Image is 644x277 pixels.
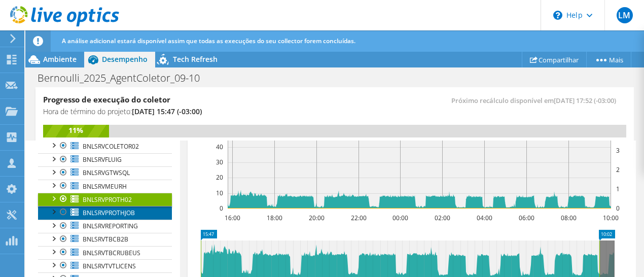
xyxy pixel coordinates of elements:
[616,165,620,174] text: 2
[83,262,136,270] span: BNLSRVTVTLICENS
[553,11,562,20] svg: \n
[83,142,139,151] span: BNLSRVCOLETOR02
[435,214,450,222] text: 02:00
[392,214,408,222] text: 00:00
[83,168,130,177] span: BNLSRVGTWSQL
[38,153,172,166] a: BNLSRVFLUIG
[83,222,138,230] span: BNLSRVREPORTING
[38,140,172,153] a: BNLSRVCOLETOR02
[216,143,223,151] text: 40
[43,125,109,136] div: 11%
[173,54,218,64] span: Tech Refresh
[132,107,202,116] span: [DATE] 15:47 (-03:00)
[225,214,240,222] text: 16:00
[616,185,620,193] text: 1
[33,73,216,84] h1: Bernoulli_2025_AgentColetor_09-10
[43,106,202,117] h4: Hora de término do projeto:
[102,54,148,64] span: Desempenho
[83,155,122,164] span: BNLSRVFLUIG
[216,173,223,182] text: 20
[561,214,577,222] text: 08:00
[603,214,619,222] text: 10:00
[43,54,77,64] span: Ambiente
[586,52,631,67] a: Mais
[83,209,135,217] span: BNLSRVPROTHJOB
[554,96,616,105] span: [DATE] 17:52 (-03:00)
[83,249,140,257] span: BNLSRVTBCRUBEUS
[38,246,172,259] a: BNLSRVTBCRUBEUS
[83,195,132,204] span: BNLSRVPROTH02
[522,52,587,67] a: Compartilhar
[38,259,172,272] a: BNLSRVTVTLICENS
[83,182,127,191] span: BNLSRVMEURH
[616,204,620,213] text: 0
[477,214,492,222] text: 04:00
[83,235,128,244] span: BNLSRVTBCB2B
[267,214,282,222] text: 18:00
[216,158,223,166] text: 30
[220,204,223,213] text: 0
[38,193,172,206] a: BNLSRVPROTH02
[309,214,325,222] text: 20:00
[451,96,621,105] span: Próximo recálculo disponível em
[38,180,172,193] a: BNLSRVMEURH
[617,7,633,23] span: LM
[62,37,355,45] span: A análise adicional estará disponível assim que todas as execuções do seu collector forem concluí...
[519,214,534,222] text: 06:00
[38,233,172,246] a: BNLSRVTBCB2B
[351,214,367,222] text: 22:00
[216,189,223,197] text: 10
[38,206,172,219] a: BNLSRVPROTHJOB
[616,146,620,155] text: 3
[38,166,172,180] a: BNLSRVGTWSQL
[38,220,172,233] a: BNLSRVREPORTING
